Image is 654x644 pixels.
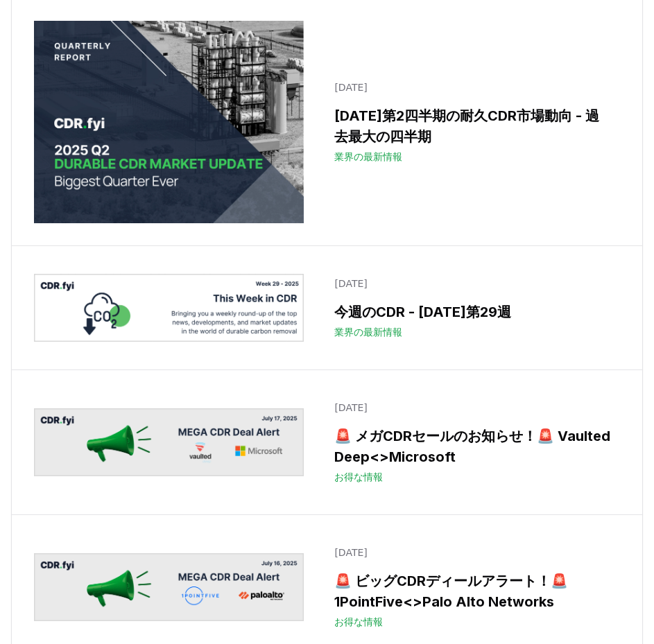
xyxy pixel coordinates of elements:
font: 今週のCDR - [DATE]第29週 [334,304,511,320]
a: [DATE]今週のCDR - [DATE]第29週業界の最新情報 [326,268,620,347]
font: 業界の最新情報 [334,327,402,338]
font: 🚨 ビッグCDRディールアラート！🚨 1PointFive<>Palo Alto Networks [334,573,568,610]
img: 🚨 ビッグCDRディールアラート！🚨 1PointFive<>Palo Alto Networksブログ投稿画像 [34,553,304,620]
font: 業界の最新情報 [334,151,402,162]
font: [DATE] [334,278,367,289]
font: [DATE] [334,82,367,93]
font: [DATE]第2四半期の耐久CDR市場動向 - 過去最大の四半期 [334,107,599,145]
a: [DATE][DATE]第2四半期の耐久CDR市場動向 - 過去最大の四半期業界の最新情報 [326,72,620,172]
font: 🚨 メガCDRセールのお知らせ！🚨 Vaulted Deep<>Microsoft [334,428,610,465]
a: [DATE]🚨 ビッグCDRディールアラート！🚨 1PointFive<>Palo Alto Networksお得な情報 [326,537,620,637]
img: 2025年第2四半期耐久CDR市場アップデート - 過去最大の四半期 ブログ投稿画像 [34,21,304,223]
font: [DATE] [334,402,367,413]
font: お得な情報 [334,616,383,627]
font: お得な情報 [334,471,383,482]
img: 🚨 メガCDRセールのお知らせ！🚨 Vaulted Deep<>Microsoftブログ投稿画像 [34,408,304,476]
a: [DATE]🚨 メガCDRセールのお知らせ！🚨 Vaulted Deep<>Microsoftお得な情報 [326,392,620,492]
font: [DATE] [334,547,367,558]
img: 今週のCDR - 2025年第29週のブログ投稿画像 [34,274,304,341]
